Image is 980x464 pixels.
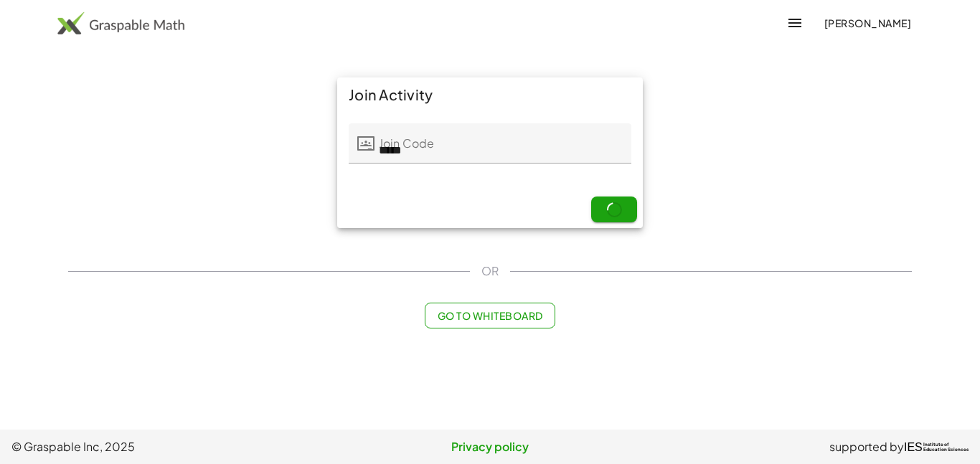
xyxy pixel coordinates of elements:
[337,77,643,112] div: Join Activity
[425,303,555,328] button: Go to Whiteboard
[331,438,650,455] a: Privacy policy
[481,262,499,280] span: OR
[923,442,969,453] span: Institute of Education Sciences
[824,16,911,29] span: [PERSON_NAME]
[904,438,969,455] a: IESInstitute ofEducation Sciences
[829,438,904,455] span: supported by
[904,440,923,454] span: IES
[812,10,923,36] button: [PERSON_NAME]
[11,438,331,455] span: © Graspable Inc, 2025
[437,309,542,322] span: Go to Whiteboard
